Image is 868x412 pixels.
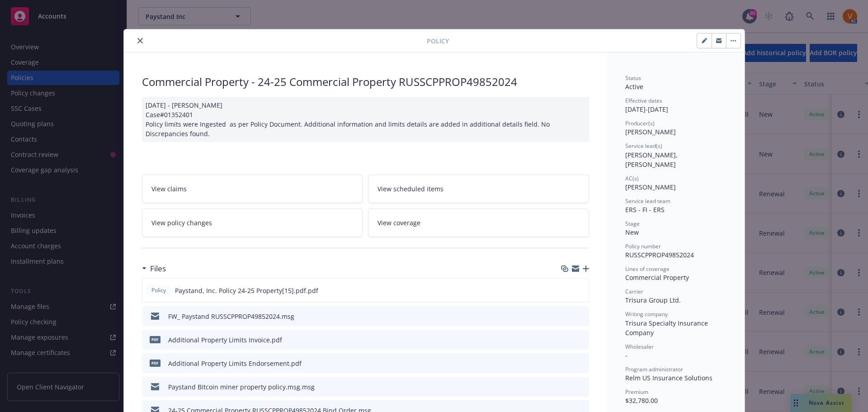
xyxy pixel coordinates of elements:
[135,35,146,46] button: close
[625,228,639,237] span: New
[625,97,662,104] span: Effective dates
[625,365,683,373] span: Program administrator
[577,312,585,321] button: preview file
[377,218,420,227] span: View coverage
[625,197,670,205] span: Service lead team
[150,360,160,366] span: pdf
[563,359,570,368] button: download file
[142,263,166,275] div: Files
[625,119,655,127] span: Producer(s)
[625,351,627,360] span: -
[577,335,585,345] button: preview file
[625,128,676,136] span: [PERSON_NAME]
[625,310,668,318] span: Writing company
[625,273,726,282] div: Commercial Property
[168,312,294,321] div: FW_ Paystand RUSSCPPROP49852024.msg
[625,82,643,91] span: Active
[562,286,570,295] button: download file
[168,359,302,368] div: Additional Property Limits Endorsement.pdf
[625,175,639,182] span: AC(s)
[625,396,658,405] span: $32,780.00
[625,97,726,114] div: [DATE] - [DATE]
[150,286,168,294] span: Policy
[142,175,363,203] a: View claims
[563,382,570,392] button: download file
[168,335,282,345] div: Additional Property Limits Invoice.pdf
[150,263,166,275] h3: Files
[151,184,187,194] span: View claims
[427,36,449,46] span: Policy
[368,208,589,237] a: View coverage
[625,388,648,396] span: Premium
[625,319,710,337] span: Trisura Specialty Insurance Company
[142,97,589,142] div: [DATE] - [PERSON_NAME] Case#01352401 Policy limits were Ingested as per Policy Document. Addition...
[625,374,712,382] span: Relm US Insurance Solutions
[377,184,443,194] span: View scheduled items
[625,242,661,250] span: Policy number
[625,296,681,304] span: Trisura Group Ltd.
[625,205,665,214] span: ERS - FI - ERS
[150,336,160,343] span: pdf
[625,343,654,350] span: Wholesaler
[142,74,589,90] div: Commercial Property - 24-25 Commercial Property RUSSCPPROP49852024
[625,151,679,169] span: [PERSON_NAME], [PERSON_NAME]
[625,220,640,227] span: Stage
[563,312,570,321] button: download file
[625,265,670,273] span: Lines of coverage
[368,175,589,203] a: View scheduled items
[577,382,585,392] button: preview file
[142,208,363,237] a: View policy changes
[577,286,585,295] button: preview file
[625,251,694,259] span: RUSSCPPROP49852024
[625,74,641,82] span: Status
[151,218,212,227] span: View policy changes
[625,142,662,150] span: Service lead(s)
[175,286,318,295] span: Paystand, Inc. Policy 24-25 Property[15].pdf.pdf
[625,288,643,295] span: Carrier
[563,335,570,345] button: download file
[625,183,676,191] span: [PERSON_NAME]
[168,382,315,392] div: Paystand Bitcoin miner property policy.msg.msg
[577,359,585,368] button: preview file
